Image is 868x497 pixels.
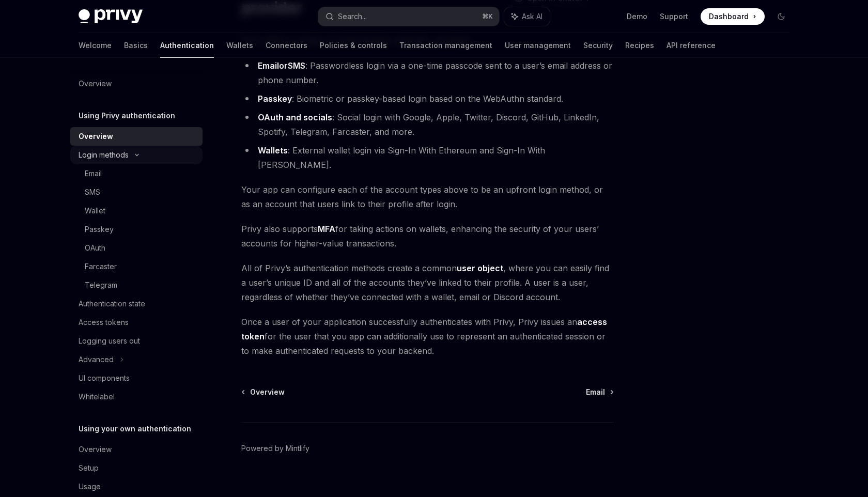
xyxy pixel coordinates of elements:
[241,58,614,87] li: : Passwordless login via a one-time passcode sent to a user’s email address or phone number.
[85,242,105,254] div: OAuth
[660,11,688,22] a: Support
[79,480,101,493] div: Usage
[70,74,203,93] a: Overview
[318,7,499,26] button: Search...⌘K
[79,353,114,366] div: Advanced
[85,205,105,217] div: Wallet
[482,12,493,21] span: ⌘ K
[701,8,765,25] a: Dashboard
[288,60,305,71] a: SMS
[241,443,309,454] a: Powered by Mintlify
[625,33,654,58] a: Recipes
[70,239,203,257] a: OAuth
[70,220,203,239] a: Passkey
[338,10,367,23] div: Search...
[70,332,203,350] a: Logging users out
[226,33,253,58] a: Wallets
[583,33,613,58] a: Security
[79,110,175,122] h5: Using Privy authentication
[709,11,749,22] span: Dashboard
[241,91,614,106] li: : Biometric or passkey-based login based on the WebAuthn standard.
[85,279,117,291] div: Telegram
[70,294,203,313] a: Authentication state
[399,33,492,58] a: Transaction management
[70,369,203,387] a: UI components
[586,387,613,397] a: Email
[85,167,102,180] div: Email
[258,112,332,123] a: OAuth and socials
[250,387,285,397] span: Overview
[79,462,99,474] div: Setup
[457,263,503,274] a: user object
[79,130,113,143] div: Overview
[79,391,115,403] div: Whitelabel
[505,33,571,58] a: User management
[320,33,387,58] a: Policies & controls
[241,110,614,139] li: : Social login with Google, Apple, Twitter, Discord, GitHub, LinkedIn, Spotify, Telegram, Farcast...
[70,459,203,477] a: Setup
[70,183,203,201] a: SMS
[70,127,203,146] a: Overview
[79,316,129,329] div: Access tokens
[241,222,614,251] span: Privy also supports for taking actions on wallets, enhancing the security of your users’ accounts...
[85,260,117,273] div: Farcaster
[258,60,305,71] strong: or
[79,335,140,347] div: Logging users out
[241,182,614,211] span: Your app can configure each of the account types above to be an upfront login method, or as an ac...
[79,33,112,58] a: Welcome
[70,201,203,220] a: Wallet
[85,186,100,198] div: SMS
[79,372,130,384] div: UI components
[70,387,203,406] a: Whitelabel
[627,11,647,22] a: Demo
[79,423,191,435] h5: Using your own authentication
[70,313,203,332] a: Access tokens
[773,8,789,25] button: Toggle dark mode
[124,33,148,58] a: Basics
[504,7,550,26] button: Ask AI
[667,33,716,58] a: API reference
[160,33,214,58] a: Authentication
[258,60,279,71] a: Email
[258,94,292,104] a: Passkey
[586,387,605,397] span: Email
[79,77,112,90] div: Overview
[70,164,203,183] a: Email
[522,11,542,22] span: Ask AI
[70,440,203,459] a: Overview
[241,261,614,304] span: All of Privy’s authentication methods create a common , where you can easily find a user’s unique...
[70,477,203,496] a: Usage
[241,143,614,172] li: : External wallet login via Sign-In With Ethereum and Sign-In With [PERSON_NAME].
[266,33,307,58] a: Connectors
[79,443,112,456] div: Overview
[79,149,129,161] div: Login methods
[79,9,143,24] img: dark logo
[258,145,288,156] a: Wallets
[70,276,203,294] a: Telegram
[241,315,614,358] span: Once a user of your application successfully authenticates with Privy, Privy issues an for the us...
[318,224,335,235] a: MFA
[85,223,114,236] div: Passkey
[79,298,145,310] div: Authentication state
[242,387,285,397] a: Overview
[70,257,203,276] a: Farcaster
